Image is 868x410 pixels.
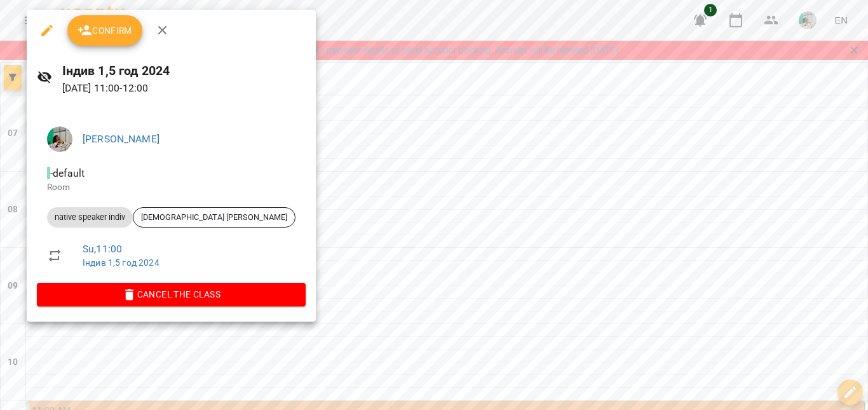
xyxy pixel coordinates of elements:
[133,212,295,223] span: [DEMOGRAPHIC_DATA] [PERSON_NAME]
[47,167,87,179] span: - default
[47,181,295,194] p: Room
[78,23,132,38] span: Confirm
[83,133,159,145] a: [PERSON_NAME]
[37,283,306,306] button: Cancel the class
[47,287,295,302] span: Cancel the class
[47,126,72,152] img: 078c503d515f29e44a6efff9a10fac63.jpeg
[83,243,122,255] a: Su , 11:00
[47,212,133,223] span: native speaker indiv
[67,15,142,46] button: Confirm
[83,257,159,268] a: Індив 1,5 год 2024
[62,61,306,81] h6: Індив 1,5 год 2024
[62,81,306,96] p: [DATE] 11:00 - 12:00
[133,207,295,228] div: [DEMOGRAPHIC_DATA] [PERSON_NAME]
